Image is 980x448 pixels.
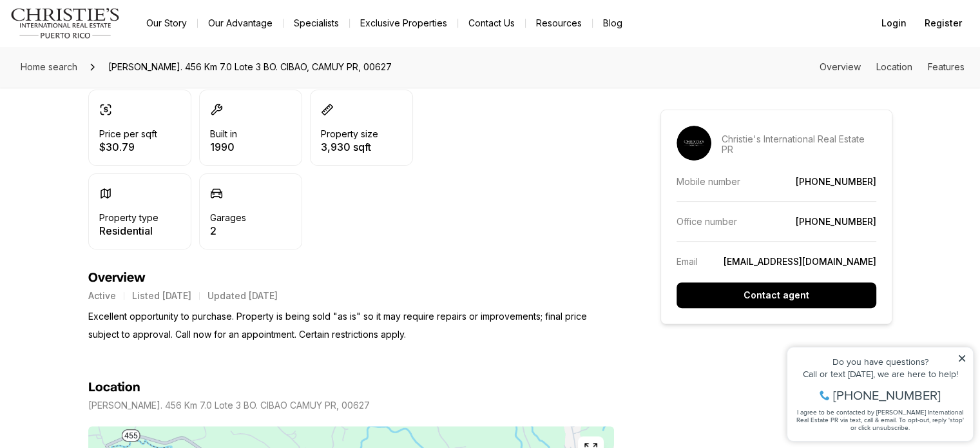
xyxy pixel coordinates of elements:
p: Property size [321,129,378,139]
button: Contact agent [677,282,876,308]
span: [PHONE_NUMBER] [53,61,160,73]
h4: Location [88,380,140,395]
button: Register [917,10,970,36]
a: Resources [526,14,592,32]
p: Mobile number [677,176,740,187]
a: Home search [15,57,82,77]
p: 1990 [210,142,237,152]
p: Active [88,291,116,301]
a: Specialists [283,14,349,32]
p: Listed [DATE] [132,291,191,301]
a: [EMAIL_ADDRESS][DOMAIN_NAME] [724,256,876,267]
p: Price per sqft [99,129,157,139]
a: Our Advantage [198,14,283,32]
a: [PHONE_NUMBER] [796,176,876,187]
span: I agree to be contacted by [PERSON_NAME] International Real Estate PR via text, call & email. To ... [16,79,184,104]
p: Residential [99,226,159,236]
a: Skip to: Features [928,61,965,72]
p: Updated [DATE] [207,291,278,301]
a: Blog [593,14,633,32]
span: Login [881,18,907,28]
span: [PERSON_NAME]. 456 Km 7.0 Lote 3 BO. CIBAO, CAMUY PR, 00627 [103,57,397,77]
button: Contact Us [458,14,525,32]
a: [PHONE_NUMBER] [796,216,876,227]
p: [PERSON_NAME]. 456 Km 7.0 Lote 3 BO. CIBAO CAMUY PR, 00627 [88,400,370,411]
p: Garages [210,213,246,223]
a: Our Story [136,14,197,32]
p: Contact agent [744,290,809,300]
p: Email [677,256,698,267]
span: Home search [21,61,77,72]
a: Skip to: Location [876,61,912,72]
p: $30.79 [99,142,157,152]
p: 3,930 sqft [321,142,378,152]
div: Call or text [DATE], we are here to help! [14,41,186,50]
nav: Page section menu [820,62,965,72]
a: Skip to: Overview [820,61,861,72]
div: Do you have questions? [14,29,186,38]
a: Exclusive Properties [350,14,457,32]
p: Built in [210,129,237,139]
p: Christie's International Real Estate PR [722,134,876,155]
img: logo [10,8,120,39]
p: Property type [99,213,159,223]
h4: Overview [88,270,614,286]
p: Excellent opportunity to purchase. Property is being sold "as is" so it may require repairs or im... [88,307,614,344]
p: Office number [677,216,737,227]
button: Login [874,10,914,36]
p: 2 [210,226,246,236]
span: Register [925,18,962,28]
